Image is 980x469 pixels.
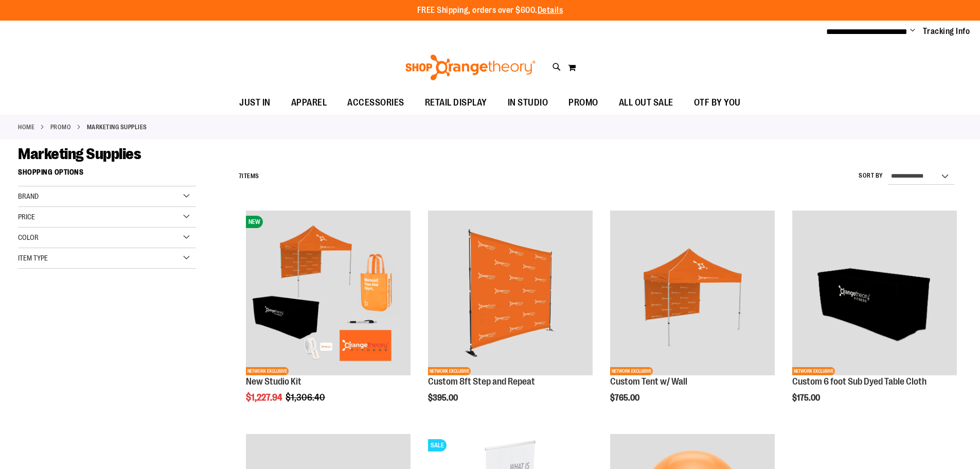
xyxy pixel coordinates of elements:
span: $395.00 [428,393,459,403]
img: OTF Custom Tent w/single sided wall Orange [610,211,775,375]
label: Sort By [859,171,883,180]
div: product [605,205,780,424]
h2: Items [239,168,259,184]
a: New Studio Kit [246,376,301,387]
span: Price [18,213,35,221]
a: Tracking Info [923,26,970,37]
a: PROMO [50,123,72,132]
span: Marketing Supplies [18,145,141,163]
span: $1,227.94 [246,392,284,403]
span: NETWORK EXCLUSIVE [792,367,835,375]
span: NEW [246,216,263,228]
img: Shop Orangetheory [404,55,537,80]
span: RETAIL DISPLAY [425,91,487,114]
span: JUST IN [239,91,271,114]
a: Custom Tent w/ Wall [610,376,687,387]
span: Color [18,233,39,241]
a: Details [538,6,563,15]
span: PROMO [568,91,598,114]
span: ACCESSORIES [347,91,404,114]
a: OTF 8ft Step and RepeatNETWORK EXCLUSIVE [428,211,593,377]
a: Home [18,123,34,132]
img: OTF 8ft Step and Repeat [428,211,593,375]
span: APPAREL [291,91,327,114]
span: NETWORK EXCLUSIVE [610,367,653,375]
span: NETWORK EXCLUSIVE [246,367,289,375]
span: IN STUDIO [508,91,548,114]
a: OTF 6 foot Sub Dyed Table ClothNETWORK EXCLUSIVE [792,211,957,377]
a: OTF Custom Tent w/single sided wall OrangeNETWORK EXCLUSIVE [610,211,775,377]
div: product [787,205,962,424]
span: NETWORK EXCLUSIVE [428,367,471,375]
strong: Shopping Options [18,163,196,186]
a: Custom 6 foot Sub Dyed Table Cloth [792,376,926,387]
button: Account menu [910,26,915,37]
span: 7 [239,172,242,180]
span: $765.00 [610,393,641,403]
span: ALL OUT SALE [619,91,673,114]
span: Item Type [18,254,48,262]
img: New Studio Kit [246,211,411,375]
span: OTF BY YOU [694,91,741,114]
p: FREE Shipping, orders over $600. [417,5,563,16]
span: Brand [18,192,39,200]
div: product [241,205,416,429]
a: New Studio KitNEWNETWORK EXCLUSIVE [246,211,411,377]
div: product [423,205,598,424]
strong: Marketing Supplies [87,123,147,132]
img: OTF 6 foot Sub Dyed Table Cloth [792,211,957,375]
span: $1,306.40 [286,392,327,403]
span: SALE [428,439,447,451]
span: $175.00 [792,393,822,403]
a: Custom 8ft Step and Repeat [428,376,535,387]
